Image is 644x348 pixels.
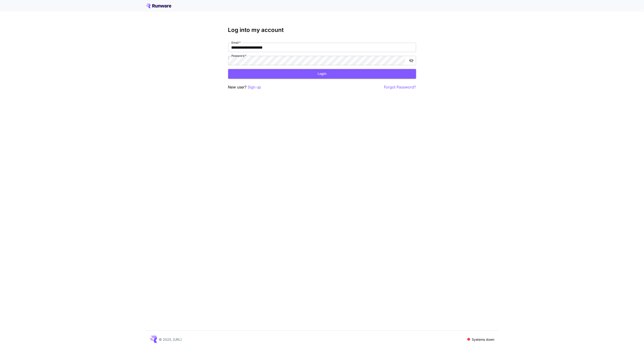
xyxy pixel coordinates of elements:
[407,56,416,65] button: toggle password visibility
[248,84,261,90] button: Sign up
[384,84,416,90] button: Forgot Password?
[231,54,246,58] label: Password
[228,84,261,90] p: New user?
[228,27,416,33] h3: Log into my account
[228,69,416,79] button: Login
[231,41,241,45] label: Email
[472,337,495,342] p: Systems down
[159,337,182,342] p: © 2025, [URL]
